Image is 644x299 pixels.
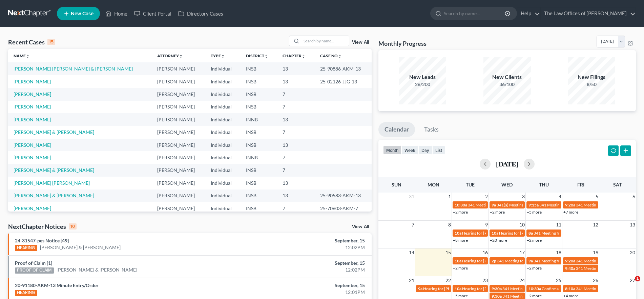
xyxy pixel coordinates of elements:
a: +4 more [563,293,578,298]
div: 12:02PM [253,266,365,273]
a: [PERSON_NAME] & [PERSON_NAME] [40,244,121,251]
td: [PERSON_NAME] [152,164,205,177]
div: 12:02PM [253,244,365,251]
span: 341 Meeting for [PERSON_NAME] & [PERSON_NAME] [534,231,630,236]
a: [PERSON_NAME] [14,205,51,211]
a: [PERSON_NAME] [14,79,51,84]
div: New Clients [483,73,531,81]
span: 8:10a [565,286,575,291]
span: Fri [577,182,584,187]
button: week [401,145,418,155]
a: [PERSON_NAME] [14,104,51,109]
span: 9:30a [492,286,502,291]
span: 9:40a [565,266,575,271]
span: 10a [455,258,461,263]
span: 11 [555,221,562,229]
a: +2 more [453,210,468,215]
span: 21 [408,276,415,284]
span: 23 [482,276,489,284]
span: 341 Meeting for [PERSON_NAME] [468,202,529,207]
div: September, 15 [253,237,365,244]
div: New Leads [399,73,446,81]
span: Hearing for [PERSON_NAME] & [PERSON_NAME] [423,286,512,291]
a: +8 more [453,238,468,243]
button: month [383,145,401,155]
span: 31 [408,193,415,201]
span: 341(a) Meeting for [PERSON_NAME] [497,202,562,207]
td: Individual [205,62,241,75]
a: Case Nounfold_more [320,53,342,58]
span: 10 [519,221,525,229]
span: 341 Meeting for [PERSON_NAME] [502,286,563,291]
td: 13 [277,177,314,189]
a: 24-31547-pes Notice [49] [15,238,69,243]
td: [PERSON_NAME] [152,75,205,88]
span: 9:15a [528,202,539,207]
a: [PERSON_NAME] & [PERSON_NAME] [14,193,94,198]
span: 15 [445,248,452,257]
span: 9a [418,286,422,291]
td: INSB [241,202,277,215]
td: INSB [241,88,277,100]
a: Proof of Claim [1] [15,260,52,266]
td: INSB [241,190,277,202]
a: Calendar [378,122,415,137]
td: INNB [241,151,277,164]
span: 9a [528,258,533,263]
div: 26/200 [399,81,446,88]
a: [PERSON_NAME] & [PERSON_NAME] [57,266,137,273]
span: 10a [492,231,498,236]
i: unfold_more [338,54,342,58]
a: The Law Offices of [PERSON_NAME] [541,7,636,20]
span: 8a [528,231,533,236]
span: Sun [392,182,401,187]
td: [PERSON_NAME] [152,88,205,100]
a: View All [352,224,369,229]
span: 9:20a [565,258,575,263]
i: unfold_more [26,54,30,58]
span: 341 Meeting for [PERSON_NAME] [576,266,637,271]
span: 16 [482,248,489,257]
td: INNB [241,113,277,126]
td: 25-90583-AKM-13 [315,190,372,202]
input: Search by name... [444,7,506,20]
td: INSB [241,177,277,189]
a: [PERSON_NAME] [14,91,51,97]
button: list [432,145,445,155]
button: day [418,145,432,155]
a: Typeunfold_more [211,53,225,58]
a: Attorneyunfold_more [157,53,183,58]
span: 20 [629,248,636,257]
span: Wed [501,182,513,187]
td: Individual [205,177,241,189]
span: 10a [455,231,461,236]
a: View All [352,40,369,45]
span: 26 [592,276,599,284]
td: [PERSON_NAME] [152,190,205,202]
div: HEARING [15,290,37,296]
span: Hearing for [PERSON_NAME] & [PERSON_NAME] [499,231,588,236]
span: Hearing for [PERSON_NAME] [462,258,515,263]
a: [PERSON_NAME] [14,117,51,122]
a: +5 more [453,293,468,298]
span: 5 [595,193,599,201]
a: Home [102,7,131,20]
div: HEARING [15,245,37,251]
div: September, 15 [253,260,365,266]
span: 18 [555,248,562,257]
td: Individual [205,126,241,138]
span: 10:30a [455,202,467,207]
div: 8/50 [568,81,615,88]
i: unfold_more [179,54,183,58]
span: 341 Meeting for [PERSON_NAME] & [PERSON_NAME] [539,202,636,207]
span: 17 [519,248,525,257]
td: 7 [277,101,314,113]
div: NextChapter Notices [8,222,77,231]
td: 7 [277,164,314,177]
span: 25 [555,276,562,284]
span: 7 [411,221,415,229]
td: INSB [241,164,277,177]
i: unfold_more [302,54,306,58]
span: 24 [519,276,525,284]
span: 22 [445,276,452,284]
